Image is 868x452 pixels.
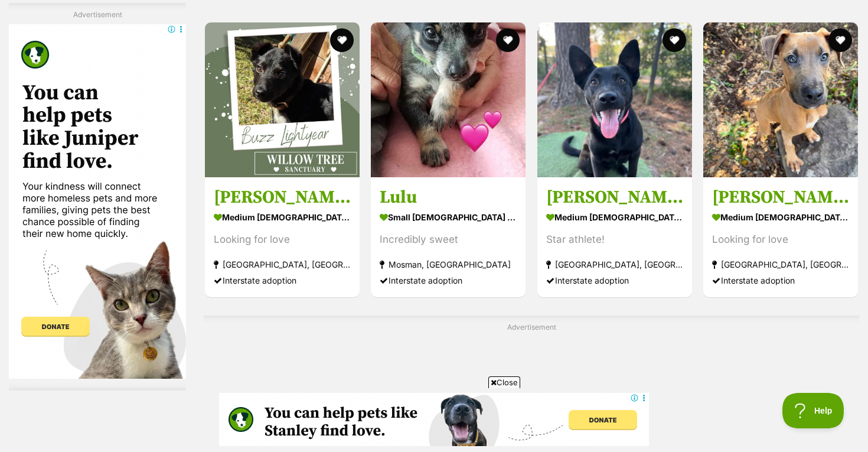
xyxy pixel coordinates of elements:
div: Looking for love [712,231,849,247]
h3: [PERSON_NAME] [546,186,683,208]
button: favourite [663,28,686,52]
div: Interstate adoption [214,272,351,288]
strong: [GEOGRAPHIC_DATA], [GEOGRAPHIC_DATA] [214,256,351,272]
img: Lulu - Australian Cattle Dog x Mixed breed Dog [371,22,526,177]
a: [PERSON_NAME] medium [DEMOGRAPHIC_DATA] Dog Looking for love [GEOGRAPHIC_DATA], [GEOGRAPHIC_DATA]... [205,177,360,297]
strong: medium [DEMOGRAPHIC_DATA] Dog [712,208,849,225]
div: Star athlete! [546,231,683,247]
h3: [PERSON_NAME] [214,186,351,208]
strong: medium [DEMOGRAPHIC_DATA] Dog [546,208,683,225]
div: Advertisement [9,3,186,391]
strong: small [DEMOGRAPHIC_DATA] Dog [380,208,517,225]
iframe: Advertisement [9,25,186,379]
button: favourite [828,28,852,52]
div: Looking for love [214,231,351,247]
a: [PERSON_NAME] medium [DEMOGRAPHIC_DATA] Dog Star athlete! [GEOGRAPHIC_DATA], [GEOGRAPHIC_DATA] In... [537,177,692,297]
div: Interstate adoption [546,272,683,288]
img: Buzz Lightyear - Australian Kelpie Dog [205,22,360,177]
h3: Lulu [380,186,517,208]
strong: Mosman, [GEOGRAPHIC_DATA] [380,256,517,272]
div: Interstate adoption [712,272,849,288]
iframe: Help Scout Beacon - Open [782,393,844,428]
strong: [GEOGRAPHIC_DATA], [GEOGRAPHIC_DATA] [712,256,849,272]
strong: medium [DEMOGRAPHIC_DATA] Dog [214,208,351,225]
strong: [GEOGRAPHIC_DATA], [GEOGRAPHIC_DATA] [546,256,683,272]
a: [PERSON_NAME] medium [DEMOGRAPHIC_DATA] Dog Looking for love [GEOGRAPHIC_DATA], [GEOGRAPHIC_DATA]... [703,177,858,297]
button: favourite [497,28,520,52]
button: favourite [330,28,354,52]
h3: [PERSON_NAME] [712,186,849,208]
iframe: Advertisement [219,393,649,446]
img: Albert - Mixed breed Dog [703,22,858,177]
a: Lulu small [DEMOGRAPHIC_DATA] Dog Incredibly sweet Mosman, [GEOGRAPHIC_DATA] Interstate adoption [371,177,526,297]
span: Close [488,376,520,388]
div: Incredibly sweet [380,231,517,247]
img: Lucy - Australian Kelpie Dog [537,22,692,177]
div: Interstate adoption [380,272,517,288]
